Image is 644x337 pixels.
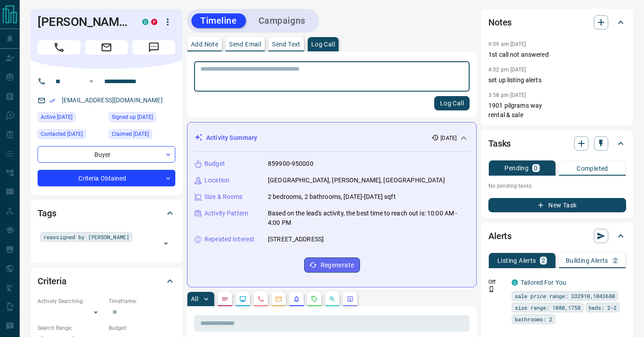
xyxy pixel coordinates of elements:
p: Send Email [229,41,261,47]
svg: Opportunities [329,295,336,303]
h2: Alerts [488,229,512,243]
p: 4:02 pm [DATE] [488,67,526,73]
div: Tags [38,202,175,224]
p: Repeated Interest [204,235,254,244]
span: size range: 1080,1758 [515,303,580,312]
p: [DATE] [441,134,457,142]
svg: Lead Browsing Activity [239,295,246,303]
svg: Email Verified [49,97,55,104]
p: 2 bedrooms, 2 bathrooms, [DATE]-[DATE] sqft [268,192,396,202]
p: Budget: [109,324,175,332]
button: New Task [488,198,626,212]
p: Log Call [311,41,335,47]
button: Campaigns [250,13,314,28]
a: Tailored For You [521,279,566,286]
p: Based on the lead's activity, the best time to reach out is: 10:00 AM - 4:00 PM [268,209,469,227]
span: Claimed [DATE] [112,130,149,139]
p: Off [488,278,506,286]
p: All [191,296,198,302]
p: 859900-950000 [268,159,314,168]
span: bathrooms: 2 [515,315,552,324]
svg: Requests [311,295,318,303]
span: beds: 2-2 [589,303,617,312]
p: 2 [542,257,545,264]
p: Size & Rooms [204,192,243,202]
h2: Tags [38,206,56,220]
p: Actively Searching: [38,297,104,305]
svg: Emails [275,295,282,303]
p: set up listing alerts [488,76,626,85]
p: [STREET_ADDRESS] [268,235,324,244]
span: Email [85,40,128,55]
p: Add Note [191,41,218,47]
h2: Criteria [38,274,67,288]
span: Contacted [DATE] [41,130,83,139]
svg: Agent Actions [347,295,354,303]
button: Log Call [434,96,470,110]
button: Regenerate [304,257,360,273]
span: Message [132,40,175,55]
div: property.ca [151,19,157,25]
p: 9:09 am [DATE] [488,41,526,47]
div: condos.ca [512,279,518,286]
button: Timeline [191,13,246,28]
a: [EMAIL_ADDRESS][DOMAIN_NAME] [62,97,163,104]
p: 3:58 pm [DATE] [488,92,526,98]
p: Pending [504,165,529,171]
p: Listing Alerts [497,257,536,264]
div: Wed Aug 13 2025 [38,112,104,125]
span: sale price range: 332910,1043680 [515,291,615,300]
div: Alerts [488,225,626,247]
div: Tasks [488,133,626,154]
p: Completed [576,165,608,172]
p: Budget [204,159,225,168]
svg: Notes [221,295,229,303]
p: 1901 pilgrams way rental & sale [488,101,626,120]
div: Criteria [38,270,175,292]
div: Buyer [38,146,175,163]
p: Timeframe: [109,297,175,305]
svg: Push Notification Only [488,286,495,292]
div: Fri Sep 22 2023 [109,112,175,125]
div: Activity Summary[DATE] [195,130,469,146]
h1: [PERSON_NAME] [38,15,129,29]
p: [GEOGRAPHIC_DATA], [PERSON_NAME], [GEOGRAPHIC_DATA] [268,176,445,185]
div: Criteria Obtained [38,170,175,186]
p: Activity Summary [206,133,257,143]
p: 2 [614,257,617,264]
div: condos.ca [142,19,148,25]
svg: Listing Alerts [293,295,300,303]
div: Thu Aug 14 2025 [38,129,104,142]
span: reassigned by [PERSON_NAME] [43,232,129,241]
p: No pending tasks [488,179,626,193]
span: Call [38,40,80,55]
h2: Notes [488,15,512,29]
p: Search Range: [38,324,104,332]
span: Signed up [DATE] [112,113,153,122]
div: Thu Aug 14 2025 [109,129,175,142]
p: 0 [534,165,538,171]
h2: Tasks [488,136,511,151]
button: Open [86,76,97,87]
span: Active [DATE] [41,113,72,122]
p: Location [204,176,229,185]
p: Building Alerts [566,257,608,264]
svg: Calls [257,295,264,303]
p: Activity Pattern [204,209,248,218]
div: Notes [488,12,626,33]
p: 1st call not answered [488,50,626,59]
p: Send Text [272,41,301,47]
button: Open [160,237,172,250]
